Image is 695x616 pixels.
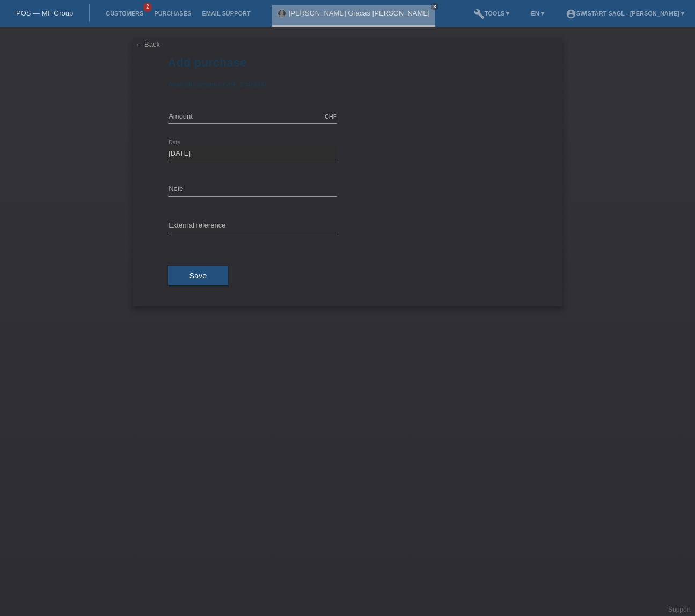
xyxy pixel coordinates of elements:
a: Support [668,606,691,613]
span: Save [189,272,207,280]
a: close [431,3,438,10]
a: ← Back [136,40,160,48]
a: POS — MF Group [16,9,73,17]
a: EN ▾ [526,10,550,17]
i: account_circle [566,9,576,19]
h1: Add purchase [168,56,528,69]
i: build [474,9,485,19]
a: Customers [100,10,149,17]
button: Save [168,266,229,286]
a: buildTools ▾ [469,10,515,17]
a: Email Support [196,10,255,17]
div: CHF [325,113,337,120]
div: Available amount: [168,80,528,88]
span: 2 [143,3,152,12]
i: close [432,4,437,9]
span: CHF 2'500.00 [223,80,266,88]
a: Purchases [149,10,196,17]
a: [PERSON_NAME] Gracas [PERSON_NAME] [289,9,430,17]
a: account_circleSwistart Sagl - [PERSON_NAME] ▾ [560,10,690,17]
